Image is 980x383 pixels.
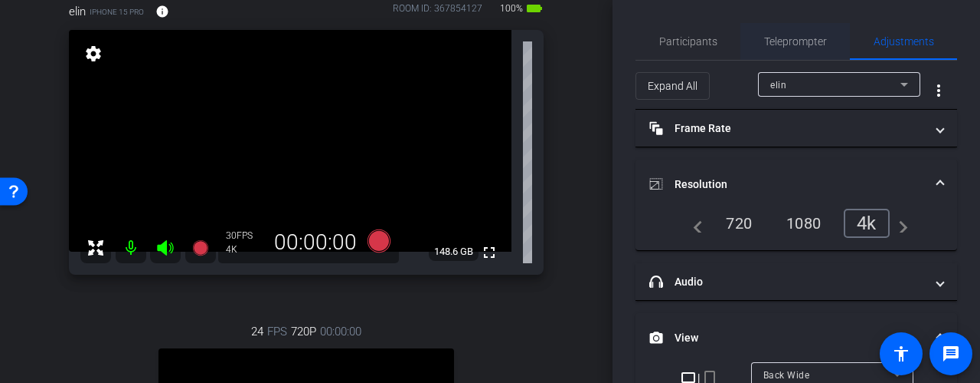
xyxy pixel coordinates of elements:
button: Expand All [635,72,710,100]
mat-panel-title: Resolution [649,177,925,193]
span: 720P [291,323,316,340]
span: 00:00:00 [320,323,361,340]
mat-expansion-panel-header: Resolution [635,160,957,209]
div: 00:00:00 [264,229,367,256]
mat-icon: settings [83,45,104,63]
mat-expansion-panel-header: View [635,313,957,362]
div: ROOM ID: 367854127 [393,2,482,24]
span: elin [770,80,786,91]
div: 1080 [775,210,832,236]
span: 24 [251,323,263,340]
span: Adjustments [874,36,934,47]
span: FPS [237,230,253,241]
mat-icon: message [942,345,960,363]
span: iPhone 15 Pro [90,6,144,18]
span: elin [69,3,86,20]
mat-icon: accessibility [892,345,910,363]
span: FPS [267,323,287,340]
span: 148.6 GB [429,243,479,261]
mat-panel-title: Audio [649,274,925,290]
mat-icon: navigate_next [890,214,908,233]
div: 4K [226,243,264,256]
div: Resolution [635,209,957,250]
mat-panel-title: View [649,330,925,346]
button: More Options for Adjustments Panel [920,72,957,109]
span: Expand All [648,71,697,101]
div: 30 [226,229,264,242]
mat-icon: fullscreen [480,243,498,262]
mat-icon: navigate_before [684,214,703,233]
mat-panel-title: Frame Rate [649,121,925,137]
div: 720 [714,210,763,236]
div: 4k [844,209,890,238]
span: Teleprompter [764,36,827,47]
mat-expansion-panel-header: Frame Rate [635,110,957,147]
span: Back Wide [763,370,810,381]
mat-expansion-panel-header: Audio [635,263,957,300]
mat-icon: more_vert [929,81,948,100]
span: Participants [659,36,717,47]
mat-icon: info [155,5,169,18]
